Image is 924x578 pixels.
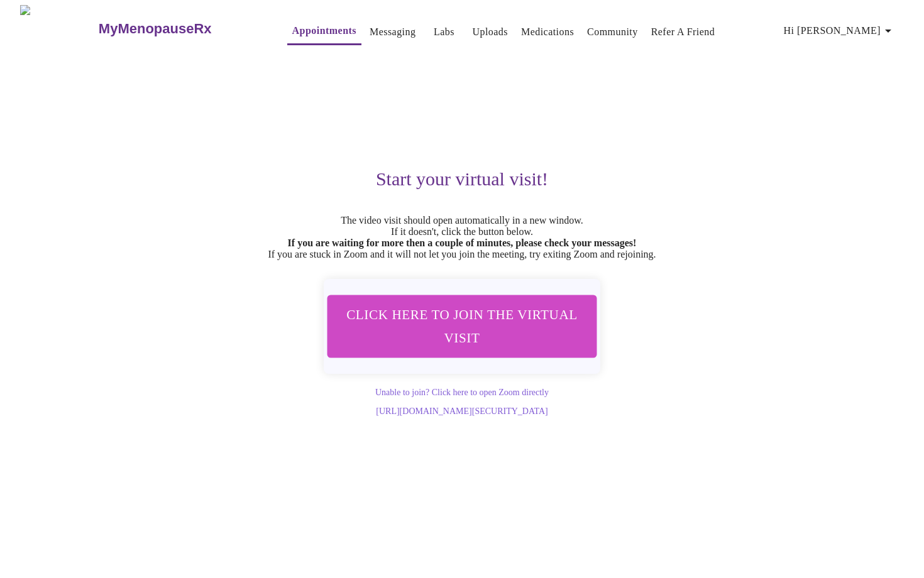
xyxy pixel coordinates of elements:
a: Appointments [292,22,356,40]
a: [URL][DOMAIN_NAME][SECURITY_DATA] [376,406,547,416]
button: Refer a Friend [646,19,720,45]
img: MyMenopauseRx Logo [20,5,97,52]
button: Labs [424,19,464,45]
a: MyMenopauseRx [97,7,261,51]
h3: Start your virtual visit! [75,168,849,190]
button: Click here to join the virtual visit [327,295,597,357]
strong: If you are waiting for more then a couple of minutes, please check your messages! [288,237,637,248]
a: Community [587,23,638,41]
button: Messaging [365,19,421,45]
a: Uploads [472,23,508,41]
button: Hi [PERSON_NAME] [779,18,901,43]
a: Unable to join? Click here to open Zoom directly [375,388,549,397]
h3: MyMenopauseRx [99,21,212,37]
button: Uploads [467,19,513,45]
span: Hi [PERSON_NAME] [784,22,896,40]
a: Refer a Friend [651,23,715,41]
span: Click here to join the virtual visit [344,303,580,349]
button: Appointments [287,18,361,45]
a: Medications [521,23,574,41]
a: Messaging [370,23,415,41]
p: The video visit should open automatically in a new window. If it doesn't, click the button below.... [75,215,849,260]
a: Labs [434,23,454,41]
button: Community [582,19,643,45]
button: Medications [516,19,579,45]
